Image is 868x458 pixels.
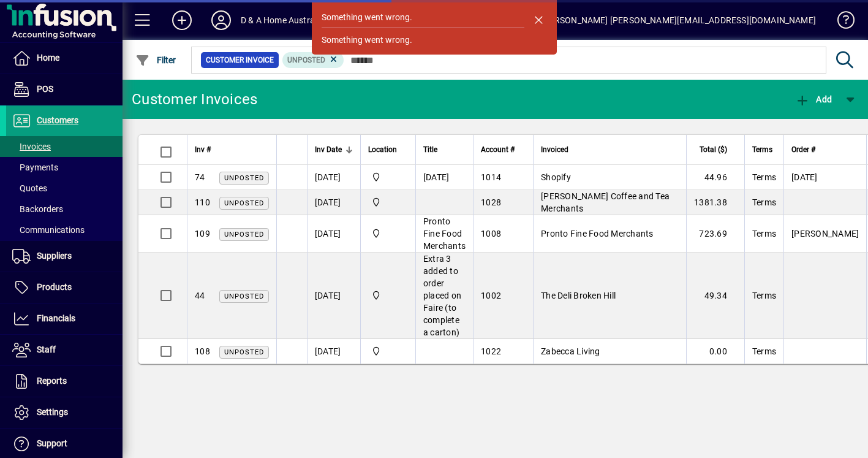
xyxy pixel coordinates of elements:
span: [PERSON_NAME] Coffee and Tea Merchants [541,191,670,213]
span: [PERSON_NAME] [791,229,859,239]
span: Terms [752,197,776,207]
button: Filter [132,49,179,71]
span: Customers [37,115,78,125]
span: 1002 [481,291,501,300]
span: The Deli Broken Hill [541,291,616,300]
span: Backorders [12,204,63,214]
td: [DATE] [307,190,360,215]
span: Staff [37,345,56,354]
span: Home [37,53,59,63]
a: Home [6,43,123,74]
span: Settings [37,407,68,417]
span: Invoices [12,142,51,151]
span: Inv # [195,143,211,156]
div: Inv # [195,143,269,156]
span: Account # [481,143,515,156]
span: Customer Invoice [206,54,274,66]
span: Reports [37,376,67,386]
span: Inv Date [315,143,342,156]
span: Terms [752,229,776,239]
span: Terms [752,346,776,356]
div: Account # [481,143,526,156]
div: Customer Invoices [132,90,257,109]
div: Total ($) [694,143,738,156]
span: Extra 3 added to order placed on Faire (to complete a carton) [423,254,461,337]
a: Backorders [6,199,123,219]
a: Payments [6,157,123,178]
span: 1014 [481,172,501,182]
span: Payments [12,162,58,172]
button: Add [162,9,202,31]
span: Order # [791,143,815,156]
a: Products [6,272,123,303]
div: Inv Date [315,143,353,156]
td: [DATE] [307,215,360,253]
td: 723.69 [686,215,744,253]
span: Terms [752,143,772,156]
a: Quotes [6,178,123,199]
span: 1028 [481,197,501,207]
span: Title [423,143,437,156]
span: Add [795,94,832,104]
span: Zabecca Living [541,346,600,356]
div: Location [368,143,408,156]
div: Invoiced [541,143,679,156]
span: Terms [752,172,776,182]
span: D & A Home Australia Pty Ltd [368,345,408,358]
span: 1008 [481,229,501,239]
td: [DATE] [307,165,360,190]
span: Quotes [12,183,47,193]
span: Terms [752,291,776,300]
span: [DATE] [423,172,450,182]
a: POS [6,74,123,105]
div: D & A Home Australia Pty Ltd [241,10,354,30]
div: Title [423,143,466,156]
a: Suppliers [6,241,123,272]
a: Invoices [6,136,123,157]
a: Knowledge Base [828,2,853,42]
span: 44 [195,291,205,300]
span: Invoiced [541,143,568,156]
span: Unposted [224,231,264,239]
span: POS [37,84,53,94]
span: D & A Home Australia Pty Ltd [368,170,408,184]
div: Order # [791,143,859,156]
span: Products [37,282,72,292]
span: 74 [195,172,205,182]
span: Communications [12,225,85,235]
td: [DATE] [307,253,360,339]
span: Unposted [224,199,264,207]
a: Settings [6,397,123,428]
a: Reports [6,366,123,397]
mat-chip: Customer Invoice Status: Unposted [282,52,344,68]
span: Filter [135,55,176,65]
span: D & A Home Australia Pty Ltd [368,196,408,209]
span: Location [368,143,397,156]
span: D & A Home Australia Pty Ltd [368,289,408,302]
span: Unposted [224,292,264,300]
div: [PERSON_NAME] [PERSON_NAME][EMAIL_ADDRESS][DOMAIN_NAME] [541,10,816,30]
span: Suppliers [37,251,72,261]
span: Unposted [224,174,264,182]
span: 1022 [481,346,501,356]
a: Communications [6,219,123,240]
span: Shopify [541,172,571,182]
span: Unposted [287,56,325,64]
span: D & A Home Australia Pty Ltd [368,227,408,240]
button: Add [792,88,835,110]
a: Staff [6,335,123,365]
span: Support [37,438,67,448]
span: 110 [195,197,210,207]
span: Financials [37,313,75,323]
td: [DATE] [307,339,360,364]
td: 49.34 [686,253,744,339]
td: 1381.38 [686,190,744,215]
span: Pronto Fine Food Merchants [423,216,466,251]
span: [DATE] [791,172,818,182]
td: 44.96 [686,165,744,190]
span: Pronto Fine Food Merchants [541,229,654,239]
button: Profile [202,9,241,31]
span: 108 [195,346,210,356]
a: Financials [6,303,123,334]
span: Unposted [224,348,264,356]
